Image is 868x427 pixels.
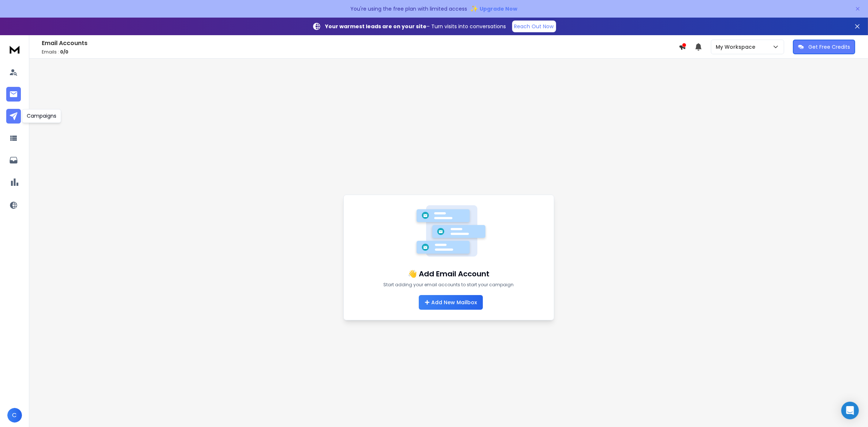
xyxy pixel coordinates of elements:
button: Get Free Credits [793,40,855,54]
p: You're using the free plan with limited access [351,5,467,12]
button: ✨Upgrade Now [470,1,518,16]
a: Reach Out Now [512,21,556,32]
span: ✨ [470,4,478,14]
p: Start adding your email accounts to start your campaign [384,282,514,288]
p: Emails : [42,49,679,55]
strong: Your warmest leads are on your site [325,23,427,30]
div: Open Intercom Messenger [841,402,859,419]
p: My Workspace [716,43,758,51]
p: – Turn visits into conversations [325,23,506,30]
span: Upgrade Now [480,5,518,12]
h1: Email Accounts [42,39,679,48]
button: C [7,408,22,423]
span: 0 / 0 [60,49,68,55]
h1: 👋 Add Email Account [408,269,489,279]
button: Add New Mailbox [419,295,483,310]
p: Get Free Credits [808,43,850,51]
p: Reach Out Now [514,23,554,30]
img: logo [7,43,22,56]
div: Campaigns [22,109,61,123]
